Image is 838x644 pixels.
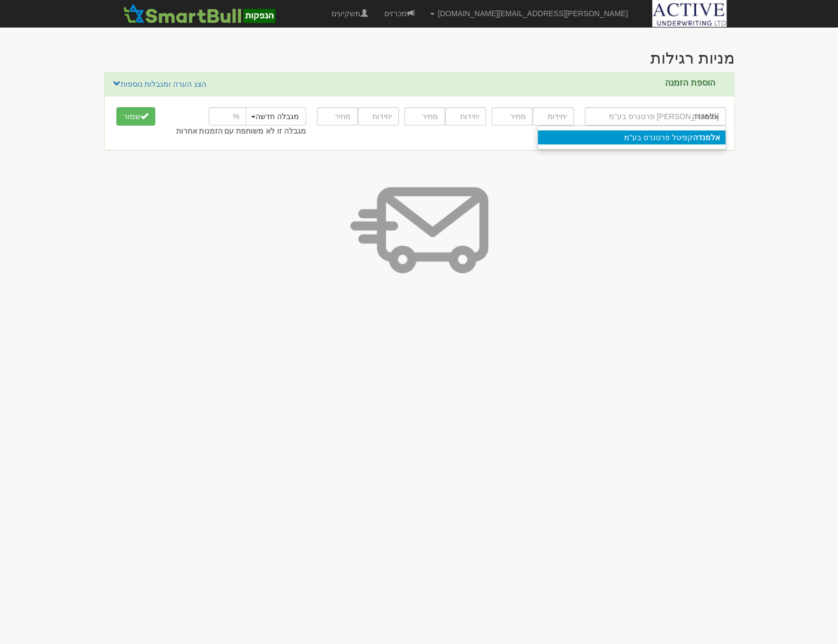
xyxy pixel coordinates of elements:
[116,107,155,126] button: שמור
[358,107,399,126] input: יחידות
[244,107,306,126] button: מגבלה חדשה
[404,107,445,126] input: מחיר
[585,107,726,126] input: שם גוף
[650,49,734,67] div: אקסונז ויז'ן בע''מ - מניות (רגילות) - הנפקה לציבור
[491,107,532,126] input: מחיר
[665,78,715,88] label: הוספת הזמנה
[113,78,207,90] a: הצג הערה ומגבלות נוספות
[317,107,358,126] input: מחיר
[120,3,279,24] img: SmartBull Logo
[532,107,573,126] input: יחידות
[176,126,306,136] label: מגבלה זו לא משותפת עם הזמנות אחרות
[350,161,488,299] img: shipping.png
[538,130,725,144] div: קפיטל פרטנרס בע''מ
[445,107,486,126] input: יחידות
[693,133,720,142] strong: אלמנדה
[209,107,246,126] input: %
